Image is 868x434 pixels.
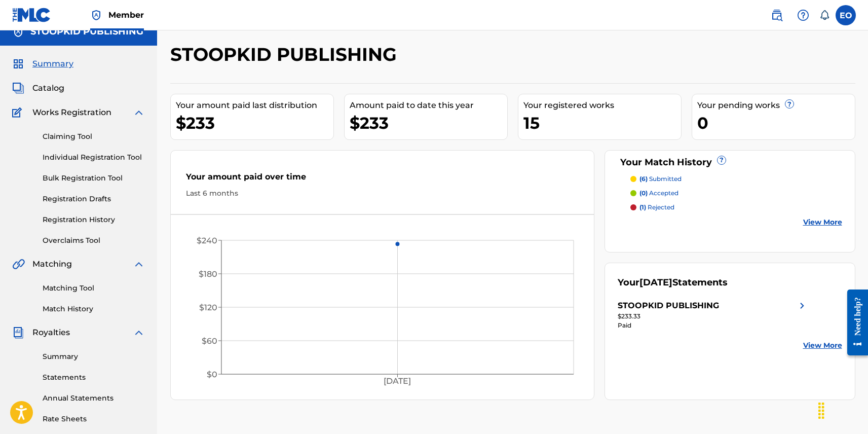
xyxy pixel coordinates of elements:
[639,174,682,184] p: submitted
[618,312,808,321] div: $233.33
[12,58,73,70] a: SummarySummary
[771,9,783,21] img: search
[43,152,145,163] a: Individual Registration Tool
[206,370,217,379] tspan: $0
[133,106,145,119] img: expand
[639,277,672,288] span: [DATE]
[803,340,842,351] a: View More
[639,189,678,198] p: accepted
[618,276,728,290] div: Your Statements
[523,99,681,112] div: Your registered works
[12,58,24,70] img: Summary
[813,395,829,426] div: Drag
[639,189,648,197] span: (0)
[12,106,25,119] img: Works Registration
[43,393,145,404] a: Annual Statements
[176,99,333,112] div: Your amount paid last distribution
[350,112,507,134] div: $233
[12,258,25,270] img: Matching
[43,372,145,383] a: Statements
[767,5,787,25] a: Public Search
[639,203,646,211] span: (1)
[43,235,145,246] a: Overclaims Tool
[350,99,507,112] div: Amount paid to date this year
[12,82,24,94] img: Catalog
[718,156,726,164] span: ?
[12,26,24,38] img: Accounts
[108,9,144,21] span: Member
[43,414,145,424] a: Rate Sheets
[819,10,829,20] div: Notifications
[793,5,813,25] div: Help
[630,189,842,198] a: (0) accepted
[170,43,402,66] h2: STOOPKID PUBLISHING
[523,112,681,134] div: 15
[797,9,809,21] img: help
[90,9,102,21] img: Top Rightsholder
[32,327,70,339] span: Royalties
[199,303,217,312] tspan: $120
[630,174,842,184] a: (6) submitted
[12,8,51,22] img: MLC Logo
[796,300,808,312] img: right chevron icon
[618,156,842,169] div: Your Match History
[32,106,111,119] span: Works Registration
[32,258,72,270] span: Matching
[32,58,73,70] span: Summary
[133,258,145,270] img: expand
[785,100,794,108] span: ?
[133,327,145,339] img: expand
[43,194,145,204] a: Registration Drafts
[12,327,24,339] img: Royalties
[43,214,145,225] a: Registration History
[186,171,579,188] div: Your amount paid over time
[30,26,143,38] h5: STOOPKID PUBLISHING
[43,304,145,314] a: Match History
[697,99,855,112] div: Your pending works
[697,112,855,134] div: 0
[43,131,145,142] a: Claiming Tool
[618,300,719,312] div: STOOPKID PUBLISHING
[803,217,842,228] a: View More
[618,321,808,330] div: Paid
[43,173,145,184] a: Bulk Registration Tool
[12,82,64,94] a: CatalogCatalog
[186,188,579,199] div: Last 6 months
[201,336,217,346] tspan: $60
[836,5,856,25] div: User Menu
[639,175,648,183] span: (6)
[618,300,808,330] a: STOOPKID PUBLISHINGright chevron icon$233.33Paid
[198,269,217,279] tspan: $180
[639,203,674,212] p: rejected
[840,281,868,363] iframe: Resource Center
[630,203,842,212] a: (1) rejected
[43,283,145,294] a: Matching Tool
[196,236,217,245] tspan: $240
[817,385,868,434] iframe: Chat Widget
[384,377,411,386] tspan: [DATE]
[176,112,333,134] div: $233
[32,82,64,94] span: Catalog
[43,351,145,362] a: Summary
